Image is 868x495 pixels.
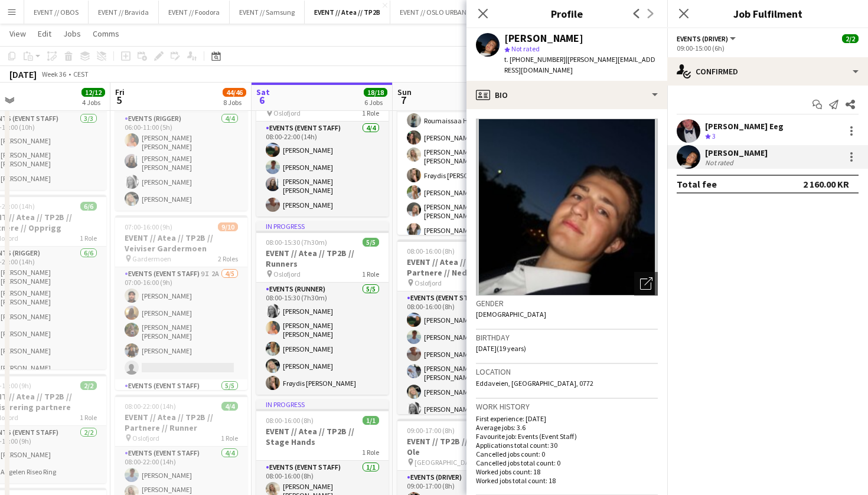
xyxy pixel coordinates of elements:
[115,87,125,97] span: Fri
[256,87,270,97] span: Sat
[132,254,171,263] span: Gardermoen
[82,98,105,107] div: 4 Jobs
[476,414,658,423] p: First experience: [DATE]
[390,1,510,24] button: EVENT // OSLO URBAN WEEK 2025
[476,119,658,296] img: Crew avatar or photo
[362,448,379,457] span: 1 Role
[5,26,31,41] a: View
[476,476,658,485] p: Worked jobs total count: 18
[93,28,119,39] span: Comms
[33,26,56,41] a: Edit
[115,379,247,491] app-card-role: Events (Event Staff)5/5
[89,1,159,24] button: EVENT // Bravida
[115,412,247,433] h3: EVENT // Atea // TP2B // Partnere // Runner
[415,278,442,287] span: Oslofjord
[667,6,868,21] h3: Job Fulfilment
[113,93,125,107] span: 5
[73,70,89,78] div: CEST
[9,68,37,80] div: [DATE]
[466,6,667,21] h3: Profile
[362,109,379,117] span: 1 Role
[80,381,97,390] span: 2/2
[218,254,238,263] span: 2 Roles
[504,55,655,74] span: | [PERSON_NAME][EMAIL_ADDRESS][DOMAIN_NAME]
[705,147,768,158] div: [PERSON_NAME]
[476,379,593,388] span: Eddaveien, [GEOGRAPHIC_DATA], 0772
[397,92,530,242] app-card-role: Actor7/708:00-16:00 (8h)Roumaissaa Hadui[PERSON_NAME][PERSON_NAME] [PERSON_NAME]Frøydis [PERSON_N...
[254,93,270,107] span: 6
[364,98,387,107] div: 6 Jobs
[266,238,327,247] span: 08:00-15:30 (7h30m)
[80,202,97,211] span: 6/6
[273,270,301,278] span: Oslofjord
[476,366,658,377] h3: Location
[115,232,247,254] h3: EVENT // Atea // TP2B // Veiviser Gardermoen
[115,215,247,390] app-job-card: 07:00-16:00 (9h)9/10EVENT // Atea // TP2B // Veiviser Gardermoen Gardermoen2 RolesEvents (Event S...
[705,158,736,167] div: Not rated
[677,34,738,43] button: Events (Driver)
[476,423,658,432] p: Average jobs: 3.6
[256,283,389,395] app-card-role: Events (Runner)5/508:00-15:30 (7h30m)[PERSON_NAME][PERSON_NAME] [PERSON_NAME][PERSON_NAME][PERSON...
[476,401,658,412] h3: Work history
[132,434,159,442] span: Oslofjord
[256,426,389,447] h3: EVENT // Atea // TP2B // Stage Hands
[364,88,387,97] span: 18/18
[466,81,667,109] div: Bio
[81,88,105,97] span: 12/12
[511,44,540,53] span: Not rated
[397,291,530,421] app-card-role: Events (Event Staff)6/608:00-16:00 (8h)[PERSON_NAME][PERSON_NAME][PERSON_NAME][PERSON_NAME] [PERS...
[363,238,379,247] span: 5/5
[667,57,868,86] div: Confirmed
[305,1,390,24] button: EVENT // Atea // TP2B
[842,34,859,43] span: 2/2
[256,399,389,409] div: In progress
[363,416,379,425] span: 1/1
[396,93,412,107] span: 7
[397,240,530,414] app-job-card: 08:00-16:00 (8h)6/6EVENT // Atea // TP2B // Partnere // Nedrigg Oslofjord1 RoleEvents (Event Staf...
[476,467,658,476] p: Worked jobs count: 18
[125,222,172,231] span: 07:00-16:00 (9h)
[712,132,716,140] span: 3
[256,248,389,269] h3: EVENT // Atea // TP2B // Runners
[705,121,784,132] div: [PERSON_NAME] Eeg
[677,34,728,43] span: Events (Driver)
[256,221,389,231] div: In progress
[397,436,530,457] h3: EVENT // TP2B // Kjøring for Ole
[504,55,566,64] span: t. [PHONE_NUMBER]
[58,26,86,41] a: Jobs
[221,434,238,442] span: 1 Role
[476,298,658,309] h3: Gender
[115,267,247,379] app-card-role: Events (Event Staff)9I2A4/507:00-16:00 (9h)[PERSON_NAME][PERSON_NAME][PERSON_NAME] [PERSON_NAME][...
[88,26,124,41] a: Comms
[415,458,479,467] span: [GEOGRAPHIC_DATA]
[223,98,246,107] div: 8 Jobs
[397,60,530,235] app-job-card: 07:00-16:00 (9h)10/10EVENT // Atea // TP2B // Veiviser OCC Oslofjord2 Roles[PERSON_NAME][PERSON_N...
[677,44,859,53] div: 09:00-15:00 (6h)
[24,1,89,24] button: EVENT // OBOS
[256,60,389,217] app-job-card: In progress08:00-22:00 (14h)4/4EVENT // Atea // TP2B // Partnere // Runner Oslofjord1 RoleEvents ...
[407,426,455,435] span: 09:00-17:00 (8h)
[218,222,238,231] span: 9/10
[115,60,247,211] app-job-card: 06:00-11:00 (5h)4/4EVENT // Atea // TP2B // Opprigg Oslofjord1 RoleEvents (Rigger)4/406:00-11:00 ...
[256,122,389,217] app-card-role: Events (Event Staff)4/408:00-22:00 (14h)[PERSON_NAME][PERSON_NAME][PERSON_NAME] [PERSON_NAME][PER...
[407,247,455,255] span: 08:00-16:00 (8h)
[38,28,51,39] span: Edit
[159,1,230,24] button: EVENT // Foodora
[476,458,658,467] p: Cancelled jobs total count: 0
[63,28,81,39] span: Jobs
[125,402,176,411] span: 08:00-22:00 (14h)
[476,441,658,450] p: Applications total count: 30
[476,432,658,441] p: Favourite job: Events (Event Staff)
[362,270,379,278] span: 1 Role
[223,88,246,97] span: 44/46
[266,416,314,425] span: 08:00-16:00 (8h)
[230,1,305,24] button: EVENT // Samsung
[115,112,247,211] app-card-role: Events (Rigger)4/406:00-11:00 (5h)[PERSON_NAME] [PERSON_NAME][PERSON_NAME] [PERSON_NAME][PERSON_N...
[397,257,530,278] h3: EVENT // Atea // TP2B // Partnere // Nedrigg
[504,33,583,44] div: [PERSON_NAME]
[9,28,26,39] span: View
